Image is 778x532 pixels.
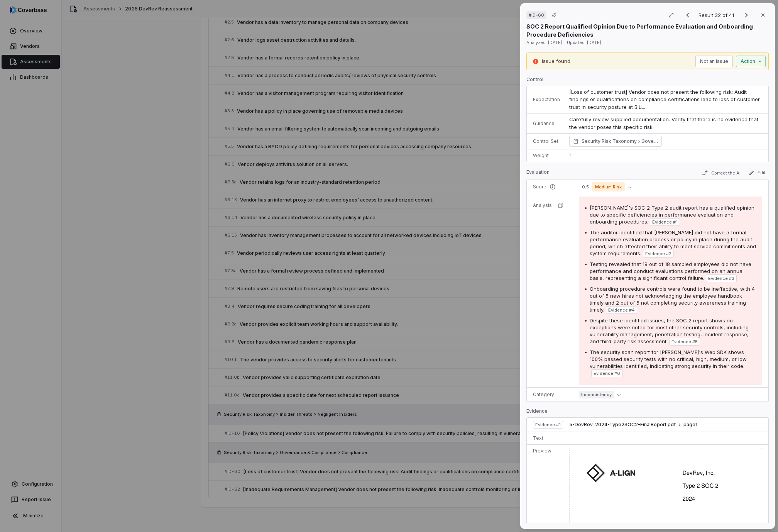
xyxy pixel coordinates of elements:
p: Control [526,76,769,86]
span: Updated: [DATE] [567,40,601,45]
p: Category [533,391,570,398]
span: 1 [569,152,572,158]
p: Result 32 of 41 [699,11,736,19]
span: Evidence # 6 [594,370,620,376]
button: Copy link [547,8,561,22]
p: Score [533,184,570,190]
span: Evidence # 1 [535,422,561,428]
td: Text [527,432,566,445]
button: Next result [739,10,754,20]
span: The security scan report for [PERSON_NAME]'s Web SDK shows 100% passed security tests with no cri... [590,349,747,369]
p: Control Set [533,138,560,144]
span: Medium Risk [592,182,625,191]
span: Evidence # 5 [671,339,698,345]
span: The auditor identified that [PERSON_NAME] did not have a formal performance evaluation process or... [590,229,756,256]
span: Onboarding procedure controls were found to be ineffective, with 4 out of 5 new hires not acknowl... [590,286,755,313]
span: Security Risk Taxonomy Governance & Compliance > Compliance [582,137,658,145]
p: Weight [533,152,560,159]
span: Evidence # 3 [708,275,734,281]
button: Correct the AI [699,168,744,178]
span: page 1 [683,422,697,428]
p: Guidance [533,120,560,127]
span: 5-DevRev-2024-Type2SOC2-FinalReport.pdf [569,422,676,428]
span: Analyzed: [DATE] [526,40,562,45]
button: 5-DevRev-2024-Type2SOC2-FinalReport.pdfpage1 [569,422,697,428]
span: # ID-60 [529,12,544,18]
button: Action [736,56,766,67]
p: Evaluation [526,169,550,178]
button: Edit [745,168,769,178]
button: Not an issue [695,56,733,67]
span: Inconsistency [579,391,614,398]
p: Carefully review supplied documentation. Verify that there is no evidence that the vendor poses t... [569,116,762,131]
span: Testing revealed that 18 out of 18 sampled employees did not have performance and conduct evaluat... [590,261,751,281]
button: 0.5Medium Risk [579,182,634,191]
span: Despite these identified issues, the SOC 2 report shows no exceptions were noted for most other s... [590,317,749,344]
p: Issue found [542,58,570,65]
span: [Loss of customer trust] Vendor does not present the following risk: Audit findings or qualificat... [569,89,761,110]
button: Previous result [680,10,695,20]
p: SOC 2 Report Qualified Opinion Due to Performance Evaluation and Onboarding Procedure Deficiencies [526,22,769,39]
p: Analysis [533,202,552,208]
span: Evidence # 4 [608,307,635,313]
span: [PERSON_NAME]'s SOC 2 Type 2 audit report has a qualified opinion due to specific deficiencies in... [590,205,754,225]
p: Evidence [526,408,769,417]
span: Evidence # 2 [645,251,671,257]
span: Evidence # 1 [652,219,678,225]
p: Expectation [533,97,560,103]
